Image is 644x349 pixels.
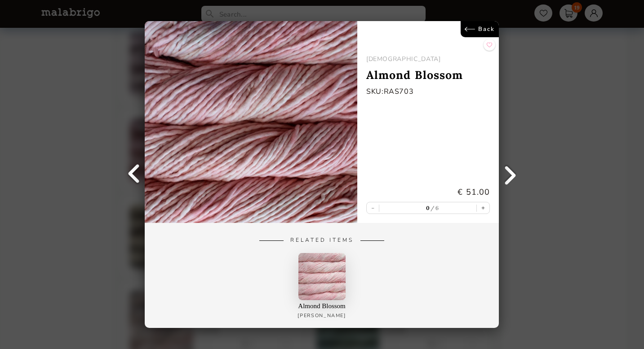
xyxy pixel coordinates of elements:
p: € 51.00 [366,187,490,197]
a: Almond Blossom[PERSON_NAME] [149,253,494,323]
p: Almond Blossom [298,302,346,310]
p: [DEMOGRAPHIC_DATA] [366,55,490,63]
a: Back [461,21,499,37]
button: + [477,202,490,214]
p: Almond Blossom [366,68,490,82]
p: SKU: RAS703 [366,87,490,96]
img: Almond Blossom [145,21,357,223]
p: Related Items [201,237,443,244]
img: 0.jpg [298,253,346,300]
label: 6 [430,205,439,211]
p: [PERSON_NAME] [298,312,346,319]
